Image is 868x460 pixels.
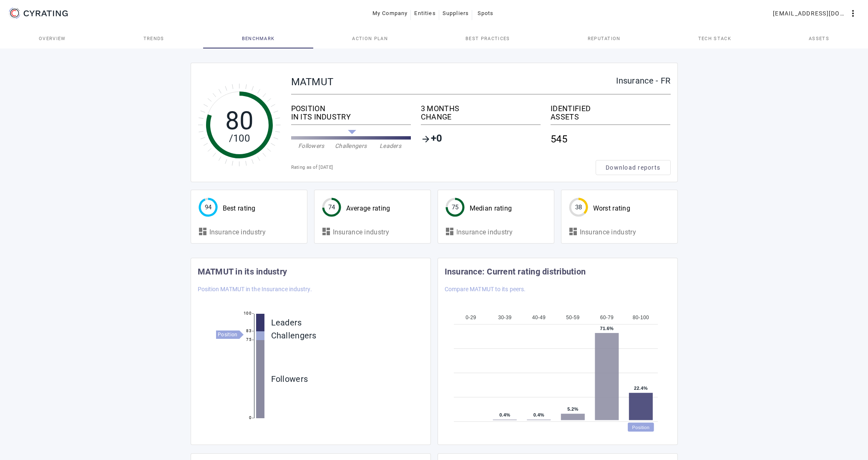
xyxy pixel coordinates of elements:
tspan: /100 [229,132,249,144]
div: IDENTIFIED [551,104,670,113]
div: Challengers [331,142,371,150]
span: Download reports [606,163,660,172]
span: Tech Stack [698,36,731,41]
div: IN ITS INDUSTRY [291,113,411,121]
tspan: 94 [204,203,211,211]
mat-icon: more_vert [848,8,858,18]
div: Followers [271,340,308,419]
iframe: Ouvre un widget dans lequel vous pouvez trouver plus d’informations [8,435,71,456]
tspan: 60-79 [600,315,613,320]
mat-icon: dashboard [198,226,208,236]
tspan: 80 [225,106,254,135]
div: 83 - [246,327,254,335]
div: Best rating [223,204,256,213]
mat-card-subtitle: Compare MATMUT to its peers. [445,285,526,294]
div: MATMUT [291,76,616,87]
span: Overview [39,36,66,41]
span: Assets [809,36,829,41]
span: Benchmark [242,36,275,41]
span: Trends [143,36,164,41]
span: Insurance industry [333,228,389,236]
div: CHANGE [421,113,541,121]
button: Suppliers [439,6,472,21]
span: Entities [414,7,435,20]
div: Leaders [371,142,410,150]
g: CYRATING [24,10,68,16]
tspan: 38 [575,203,582,211]
div: 545 [551,128,670,150]
span: [EMAIL_ADDRESS][DOMAIN_NAME] [773,7,848,20]
mat-card-title: Insurance: Current rating distribution [445,265,586,278]
div: 0 - [249,414,254,422]
tspan: 75 [451,203,458,211]
button: [EMAIL_ADDRESS][DOMAIN_NAME] [770,6,861,21]
span: Reputation [588,36,621,41]
div: Average rating [346,204,390,213]
tspan: 50-59 [566,315,579,320]
tspan: 74 [328,203,335,211]
button: Entities [411,6,439,21]
div: 75 - [246,335,254,344]
div: 100 - [244,309,254,318]
mat-icon: dashboard [321,226,331,236]
span: My Company [372,7,408,20]
mat-card-title: MATMUT in its industry [198,265,287,278]
div: Followers [292,142,331,150]
mat-icon: dashboard [568,226,578,236]
div: Rating as of [DATE] [291,163,596,172]
span: +0 [431,134,443,144]
div: Leaders [271,314,302,331]
span: Insurance industry [209,228,266,236]
mat-icon: arrow_forward [421,134,431,144]
div: Position [216,330,239,339]
div: POSITION [291,104,411,113]
span: Best practices [465,36,510,41]
span: Insurance industry [580,228,636,236]
div: Challengers [271,331,317,340]
button: My Company [369,6,411,21]
div: 3 MONTHS [421,104,541,113]
mat-icon: dashboard [445,226,455,236]
tspan: 40-49 [532,315,545,320]
div: Worst rating [593,204,631,213]
div: ASSETS [551,113,670,121]
tspan: 30-39 [498,315,511,320]
div: Insurance - FR [616,76,670,85]
span: Suppliers [443,7,469,20]
span: Insurance industry [456,228,513,236]
tspan: 80-100 [632,315,649,320]
span: Action Plan [352,36,388,41]
button: Spots [472,6,499,21]
div: Median rating [470,204,512,213]
mat-card-subtitle: Position MATMUT in the Insurance industry. [198,285,312,294]
span: Spots [478,7,494,20]
tspan: 0-29 [465,315,476,320]
button: Download reports [596,160,671,175]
